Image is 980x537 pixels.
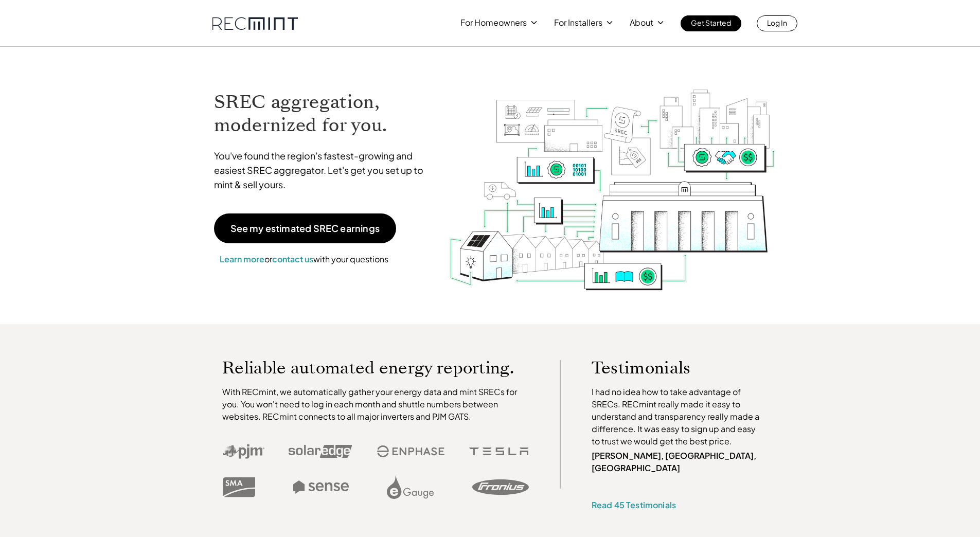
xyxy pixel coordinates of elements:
p: You've found the region's fastest-growing and easiest SREC aggregator. Let's get you set up to mi... [214,149,433,192]
p: About [630,15,653,30]
p: Reliable automated energy reporting. [222,360,529,375]
p: With RECmint, we automatically gather your energy data and mint SRECs for you. You won't need to ... [222,386,529,423]
img: RECmint value cycle [448,62,776,293]
a: Log In [757,15,797,31]
p: Get Started [691,15,731,30]
p: I had no idea how to take advantage of SRECs. RECmint really made it easy to understand and trans... [592,386,764,447]
p: For Installers [554,15,602,30]
p: Log In [767,15,787,30]
a: See my estimated SREC earnings [214,213,396,243]
p: [PERSON_NAME], [GEOGRAPHIC_DATA], [GEOGRAPHIC_DATA] [592,450,764,474]
p: Testimonials [592,360,745,375]
p: See my estimated SREC earnings [230,224,380,233]
a: contact us [272,254,313,264]
a: Get Started [681,15,741,31]
h1: SREC aggregation, modernized for you. [214,91,433,137]
p: For Homeowners [460,15,527,30]
p: or with your questions [214,253,394,266]
a: Learn more [220,254,264,264]
a: Read 45 Testimonials [592,499,676,510]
